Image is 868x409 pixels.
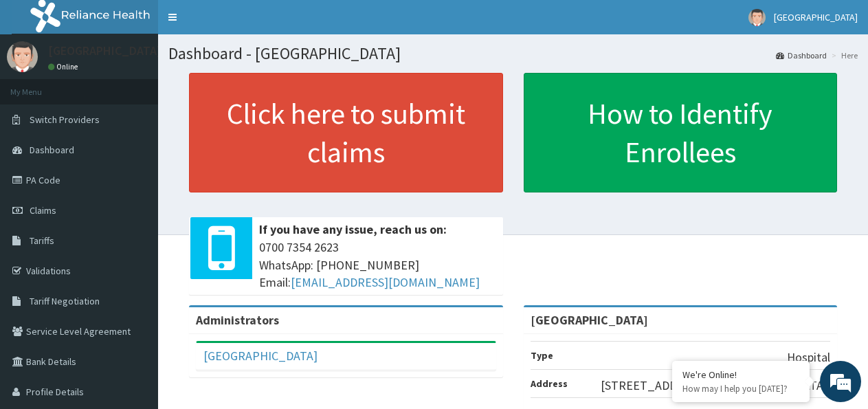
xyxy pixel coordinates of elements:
p: [STREET_ADDRESS]. [GEOGRAPHIC_DATA]. [601,377,830,395]
span: Claims [30,204,56,217]
b: Address [531,377,568,390]
img: User Image [7,41,38,72]
div: We're Online! [682,368,799,381]
a: Click here to submit claims [189,73,503,192]
h1: Dashboard - [GEOGRAPHIC_DATA] [168,45,858,63]
a: [EMAIL_ADDRESS][DOMAIN_NAME] [291,274,480,290]
p: Hospital [787,349,830,366]
p: How may I help you today? [682,383,799,395]
b: Administrators [196,312,279,328]
span: 0700 7354 2623 WhatsApp: [PHONE_NUMBER] Email: [259,239,496,291]
span: Tariffs [30,234,54,247]
p: [GEOGRAPHIC_DATA] [48,45,162,57]
b: If you have any issue, reach us on: [259,221,447,237]
a: Online [48,62,81,71]
span: Tariff Negotiation [30,295,100,307]
strong: [GEOGRAPHIC_DATA] [531,312,648,328]
a: How to Identify Enrollees [524,73,838,192]
img: User Image [748,9,766,26]
span: Switch Providers [30,113,100,126]
span: [GEOGRAPHIC_DATA] [774,11,858,23]
b: Type [531,349,553,362]
li: Here [828,49,858,61]
a: [GEOGRAPHIC_DATA] [203,348,318,364]
span: Dashboard [30,144,74,156]
a: Dashboard [776,49,827,61]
